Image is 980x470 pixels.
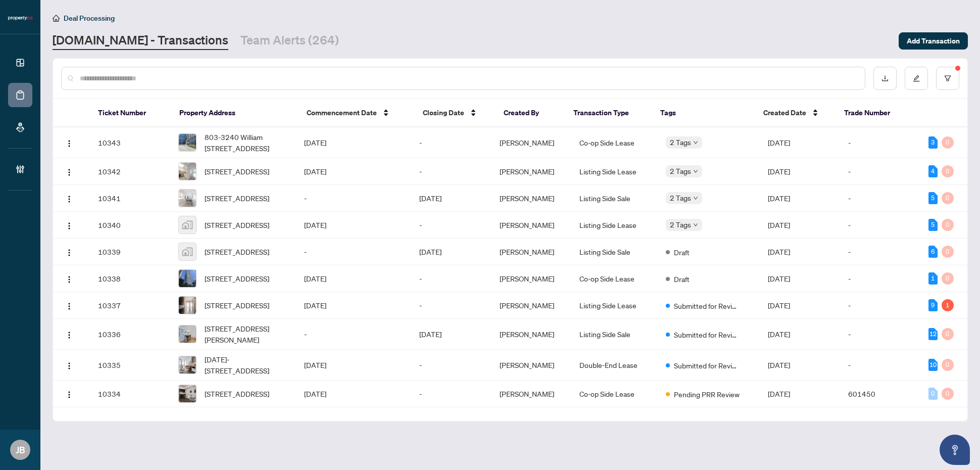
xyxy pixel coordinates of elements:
td: Double-End Lease [571,350,657,381]
img: thumbnail-img [179,190,196,207]
img: Logo [65,275,73,284]
div: 9 [928,299,938,311]
img: thumbnail-img [179,243,196,260]
td: [DATE] [296,212,411,239]
a: [DOMAIN_NAME] - Transactions [53,32,228,50]
span: [PERSON_NAME] [500,360,554,369]
td: Listing Side Sale [571,319,657,350]
span: [PERSON_NAME] [500,138,554,147]
div: 5 [928,192,938,204]
td: 10336 [90,319,170,350]
span: Submitted for Review [674,300,740,311]
div: 6 [928,246,938,258]
th: Created Date [755,99,837,127]
div: 0 [942,165,954,177]
div: 0 [942,359,954,371]
img: Logo [65,331,73,339]
img: logo [8,15,32,21]
button: Open asap [940,435,970,465]
span: down [693,196,698,201]
span: home [53,15,60,22]
img: thumbnail-img [179,297,196,314]
td: - [840,350,920,381]
td: [DATE] [296,292,411,319]
img: Logo [65,302,73,310]
img: Logo [65,249,73,257]
span: Draft [674,273,690,285]
span: 2 Tags [670,219,691,230]
td: - [296,185,411,212]
td: [DATE] [411,319,492,350]
td: 10335 [90,350,170,381]
div: 4 [928,165,938,177]
button: Logo [61,357,77,373]
span: [PERSON_NAME] [500,330,554,339]
td: - [840,158,920,185]
th: Transaction Type [565,99,652,127]
img: Logo [65,139,73,148]
span: [STREET_ADDRESS] [205,219,269,230]
span: edit [913,75,920,82]
td: 10334 [90,381,170,407]
span: 2 Tags [670,136,691,148]
span: [STREET_ADDRESS][PERSON_NAME] [205,323,288,345]
td: Listing Side Sale [571,185,657,212]
td: 10341 [90,185,170,212]
span: [PERSON_NAME] [500,389,554,398]
span: [STREET_ADDRESS] [205,166,269,177]
img: thumbnail-img [179,385,196,402]
div: 5 [928,219,938,231]
button: Logo [61,297,77,313]
td: 10343 [90,127,170,158]
button: Logo [61,270,77,287]
span: [STREET_ADDRESS] [205,193,269,204]
button: Logo [61,163,77,179]
span: Pending PRR Review [674,389,740,400]
img: thumbnail-img [179,216,196,233]
span: [STREET_ADDRESS] [205,388,269,399]
img: Logo [65,362,73,370]
img: Logo [65,195,73,203]
span: Commencement Date [307,107,377,118]
div: 0 [942,246,954,258]
button: download [873,67,897,90]
td: [DATE] [411,239,492,265]
div: 12 [928,328,938,340]
td: - [840,239,920,265]
td: Listing Side Lease [571,158,657,185]
th: Ticket Number [90,99,171,127]
span: 2 Tags [670,165,691,177]
span: [DATE] [768,360,790,369]
div: 10 [928,359,938,371]
span: [DATE] [768,247,790,256]
span: [DATE] [768,274,790,283]
button: Logo [61,134,77,151]
td: Co-op Side Lease [571,127,657,158]
span: [PERSON_NAME] [500,274,554,283]
td: - [296,319,411,350]
span: down [693,169,698,174]
td: [DATE] [296,127,411,158]
span: Submitted for Review [674,329,740,340]
th: Property Address [171,99,299,127]
img: thumbnail-img [179,163,196,180]
td: [DATE] [296,350,411,381]
td: - [411,127,492,158]
td: - [840,212,920,239]
span: [PERSON_NAME] [500,301,554,310]
span: down [693,140,698,145]
td: Listing Side Lease [571,292,657,319]
span: down [693,222,698,227]
td: Co-op Side Lease [571,381,657,407]
span: download [881,75,889,82]
td: Co-op Side Lease [571,265,657,292]
span: [PERSON_NAME] [500,194,554,203]
span: [DATE] [768,194,790,203]
div: 0 [942,136,954,149]
span: [DATE] [768,220,790,229]
button: Add Transaction [899,32,968,50]
span: Deal Processing [64,14,115,23]
td: - [840,292,920,319]
th: Trade Number [836,99,917,127]
span: [STREET_ADDRESS] [205,273,269,284]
